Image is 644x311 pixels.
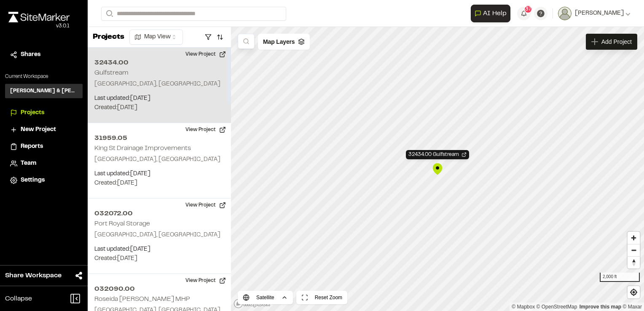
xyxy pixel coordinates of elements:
a: Shares [10,50,78,59]
button: Reset Zoom [296,291,347,304]
p: [GEOGRAPHIC_DATA], [GEOGRAPHIC_DATA] [94,155,224,164]
h2: 32434.00 [94,58,224,68]
button: Zoom in [628,232,640,244]
button: 37 [517,7,531,20]
span: Team [21,159,36,168]
p: Created: [DATE] [94,254,224,263]
p: Last updated: [DATE] [94,245,224,254]
p: Current Workspace [5,73,83,80]
h2: King St Drainage Improvements [94,145,191,151]
span: Projects [21,108,44,118]
a: Map feedback [580,304,621,310]
div: Map marker [431,163,444,175]
button: View Project [180,48,231,61]
p: [GEOGRAPHIC_DATA], [GEOGRAPHIC_DATA] [94,80,224,89]
button: Search [101,7,116,21]
p: Last updated: [DATE] [94,169,224,179]
a: New Project [10,125,78,134]
span: [PERSON_NAME] [575,9,624,18]
button: View Project [180,123,231,137]
a: Settings [10,176,78,185]
a: Mapbox logo [233,299,271,308]
button: View Project [180,198,231,212]
button: [PERSON_NAME] [558,7,631,20]
span: AI Help [483,8,507,19]
a: OpenStreetMap [537,304,577,310]
button: Reset bearing to north [628,256,640,268]
button: View Project [180,274,231,287]
button: Zoom out [628,244,640,256]
div: Open Project [406,150,469,159]
p: [GEOGRAPHIC_DATA], [GEOGRAPHIC_DATA] [94,231,224,240]
button: Satellite [238,291,293,304]
a: Maxar [623,304,642,310]
p: Projects [93,32,124,43]
p: Created: [DATE] [94,103,224,113]
span: Settings [21,176,45,185]
p: Created: [DATE] [94,179,224,188]
div: 2,000 ft [600,273,640,282]
a: Team [10,159,78,168]
span: Collapse [5,294,32,304]
div: Open AI Assistant [471,5,514,22]
span: New Project [21,125,56,134]
span: 37 [525,5,531,13]
p: Last updated: [DATE] [94,94,224,103]
span: Map Layers [263,37,295,46]
img: rebrand.png [8,12,70,22]
h2: 31959.05 [94,133,224,143]
h3: [PERSON_NAME] & [PERSON_NAME] Inc. [10,87,78,95]
span: Reports [21,142,43,151]
a: Projects [10,108,78,118]
div: Oh geez...please don't... [8,22,70,30]
h2: 032072.00 [94,209,224,219]
h2: 032090.00 [94,284,224,294]
a: Mapbox [512,304,535,310]
h2: Port Royal Storage [94,221,150,227]
span: Add Project [601,38,632,46]
img: User [558,7,572,20]
span: Shares [21,50,40,59]
h2: Gulfstream [94,70,129,76]
span: Share Workspace [5,271,62,281]
a: Reports [10,142,78,151]
h2: Roseida [PERSON_NAME] MHP [94,296,190,302]
button: Find my location [628,286,640,298]
button: Open AI Assistant [471,5,510,22]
